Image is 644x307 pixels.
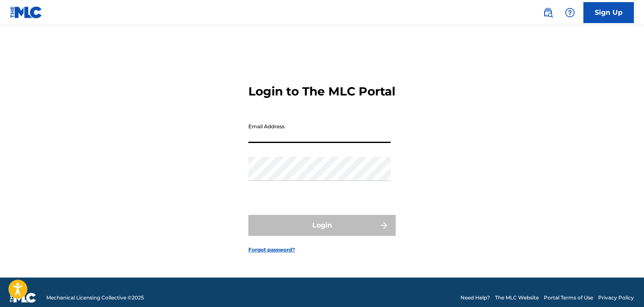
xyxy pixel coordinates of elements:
a: Forgot password? [248,246,295,254]
a: Public Search [540,4,556,21]
a: Privacy Policy [598,294,634,302]
a: Sign Up [583,2,634,23]
img: help [565,8,575,18]
a: The MLC Website [495,294,539,302]
img: logo [10,293,36,303]
a: Need Help? [460,294,490,302]
img: MLC Logo [10,6,43,19]
a: Portal Terms of Use [544,294,593,302]
img: search [543,8,553,18]
div: Help [562,4,578,21]
span: Mechanical Licensing Collective © 2025 [46,294,144,302]
h3: Login to The MLC Portal [248,84,395,99]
